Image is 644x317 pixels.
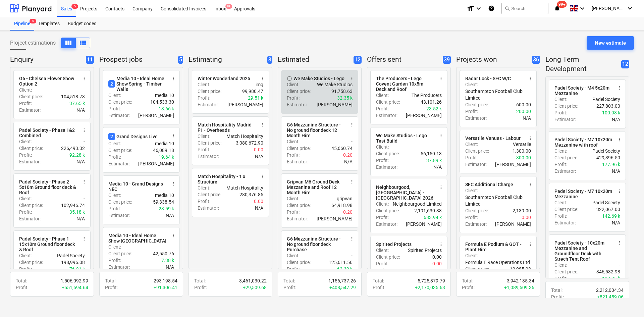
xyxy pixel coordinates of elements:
[367,55,440,64] p: Offers sent
[465,88,531,101] p: Southampton Football Club Limited
[426,157,442,164] p: 37.89 k
[513,207,531,214] p: 2,139.00
[198,205,219,211] p: Estimator :
[242,88,263,95] p: 99,980.47
[198,191,221,198] p: Client price :
[349,236,355,242] span: more_vert
[108,160,130,167] p: Estimator :
[287,158,308,165] p: Estimator :
[554,116,576,123] p: Estimator :
[138,112,174,119] p: [PERSON_NAME]
[287,195,300,202] p: Client :
[554,85,613,96] div: Padel Society - M4 5x20m Mezzanine
[612,219,620,226] p: N/A
[19,107,41,113] p: Estimator :
[554,4,560,12] i: notifications
[317,101,353,108] p: [PERSON_NAME]
[592,148,620,154] p: Padel Society
[554,168,576,174] p: Estimator :
[226,184,263,191] p: Match Hospitality
[495,221,531,227] p: [PERSON_NAME]
[376,92,389,99] p: Client :
[528,182,533,187] span: more_vert
[64,39,72,47] span: View as columns
[554,103,578,109] p: Client price :
[108,199,132,205] p: Client price :
[19,209,32,215] p: Profit :
[166,212,174,219] p: N/A
[108,264,130,270] p: Estimator :
[84,87,85,93] p: -
[438,242,444,247] span: more_vert
[254,146,263,153] p: 0.00
[267,56,272,64] span: 3
[443,56,451,64] span: 39
[465,115,487,121] p: Estimator :
[159,205,174,212] p: 23.59 k
[198,122,256,133] div: Match Hospitality Madrid F1 - Overheads
[414,207,442,214] p: 2,191,630.38
[465,214,478,221] p: Profit :
[155,140,174,147] p: media 10
[19,93,43,100] p: Client price :
[465,81,478,88] p: Client :
[592,199,620,206] p: Padel Society
[159,257,174,264] p: 17.38 k
[153,250,174,257] p: 42,550.76
[554,137,613,148] div: Padel Society - M7 10x20m Mezzanine with roof
[61,93,85,100] p: 104,518.73
[248,95,263,101] p: 29.51 k
[612,168,620,174] p: N/A
[198,140,221,146] p: Client price :
[108,76,167,92] div: Media 10 - Ideal Home Show Spring - Timber Walls
[495,161,531,168] p: [PERSON_NAME]
[82,179,87,184] span: more_vert
[69,209,85,215] p: 35.18 k
[393,201,442,207] p: Neighbourgood Limited
[596,103,620,109] p: 227,803.00
[617,189,622,194] span: more_vert
[76,158,85,165] p: N/A
[19,236,77,252] div: Padel Society - Phase 1 15x10m Ground floor deck & Roof
[19,100,32,107] p: Profit :
[376,254,400,260] p: Client price :
[523,115,531,121] p: N/A
[621,60,629,68] span: 12
[19,259,43,266] p: Client price :
[10,17,34,31] a: Pipeline5
[516,154,531,161] p: 300.00
[433,164,442,170] p: N/A
[438,133,444,138] span: more_vert
[465,242,524,252] div: Formula E Podium & GOT - Plant Hire
[465,221,487,227] p: Estimator :
[617,85,622,91] span: more_vert
[432,260,442,267] p: 0.00
[82,236,87,242] span: more_vert
[465,161,487,168] p: Estimator :
[159,105,174,112] p: 13.66 k
[408,247,442,254] p: Spirited Projects
[19,202,43,209] p: Client price :
[376,150,400,157] p: Client price :
[198,81,210,88] p: Client :
[342,152,353,158] p: -0.20
[516,101,531,108] p: 600.00
[82,76,87,81] span: more_vert
[287,202,311,209] p: Client price :
[331,145,353,152] p: 45,660.74
[82,127,87,133] span: more_vert
[171,181,176,187] span: more_vert
[287,88,311,95] p: Client price :
[108,133,158,140] div: Grand Designs Live
[260,174,265,179] span: more_vert
[254,198,263,205] p: 0.00
[76,107,85,113] p: N/A
[595,39,626,47] div: New estimate
[108,99,132,105] p: Client price :
[293,76,344,81] div: We Make Studios - Lego
[456,55,529,64] p: Projects won
[171,76,176,81] span: more_vert
[554,240,613,262] div: Padel Society - 10x20m Mezzanine and Groundfloor Deck with Strech Tent Roof
[465,148,489,154] p: Client price :
[108,140,121,147] p: Client :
